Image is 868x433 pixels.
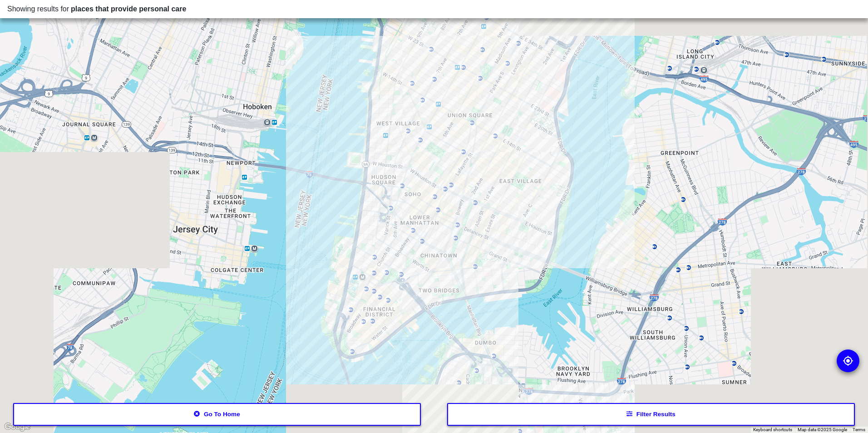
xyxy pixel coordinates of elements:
div: Showing results for [7,4,861,15]
span: places that provide personal care [71,5,186,13]
img: go to my location [843,355,853,366]
button: Go to home [13,403,421,426]
button: Keyboard shortcuts [753,427,792,433]
a: Open this area in Google Maps (opens a new window) [2,421,32,433]
button: Filter results [447,403,855,426]
img: Google [2,421,32,433]
a: Terms [853,427,865,432]
span: Map data ©2025 Google [798,427,847,432]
